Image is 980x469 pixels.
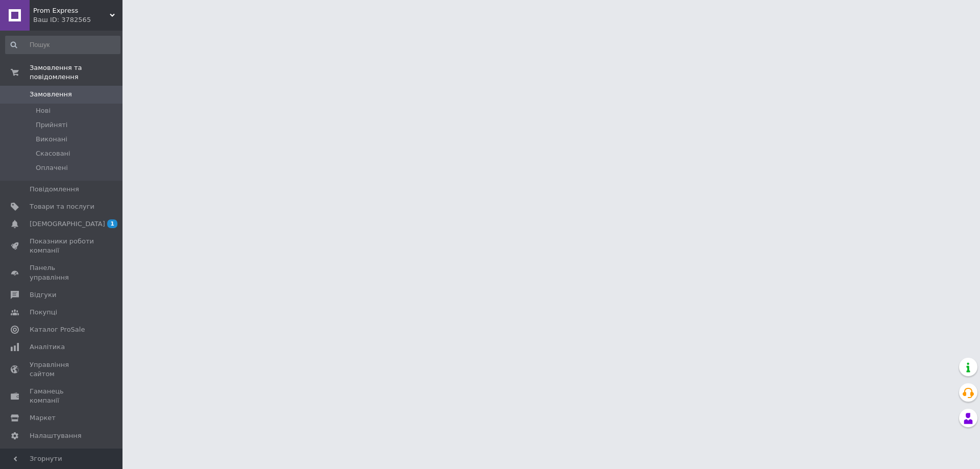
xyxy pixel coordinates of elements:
span: Замовлення та повідомлення [30,63,122,82]
span: Гаманець компанії [30,387,94,405]
span: Оплачені [36,163,68,172]
span: Товари та послуги [30,202,94,211]
span: Виконані [36,135,67,144]
span: Налаштування [30,431,82,440]
span: Каталог ProSale [30,325,85,334]
span: Покупці [30,308,57,317]
span: Нові [36,106,51,115]
span: 1 [107,219,117,228]
span: [DEMOGRAPHIC_DATA] [30,219,105,229]
span: Замовлення [30,90,72,99]
div: Ваш ID: 3782565 [33,15,122,24]
span: Відгуки [30,290,56,300]
input: Пошук [5,36,120,54]
span: Prom Express [33,6,110,15]
span: Маркет [30,413,56,423]
span: Скасовані [36,149,70,158]
span: Прийняті [36,120,67,130]
span: Управління сайтом [30,360,94,379]
span: Показники роботи компанії [30,237,94,255]
span: Повідомлення [30,185,79,194]
span: Панель управління [30,263,94,282]
span: Аналітика [30,342,65,352]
